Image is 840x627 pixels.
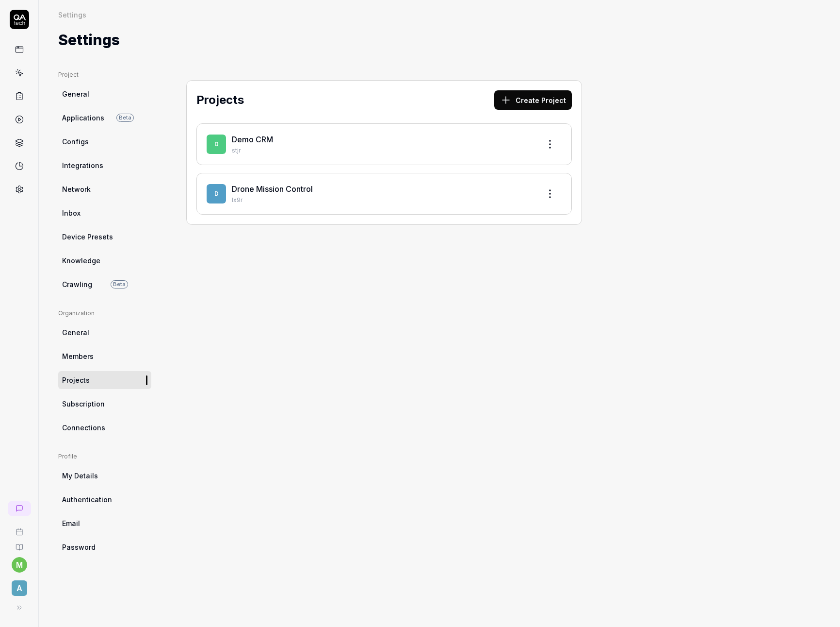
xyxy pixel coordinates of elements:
span: Password [62,542,96,552]
button: Create Project [494,90,572,110]
a: Inbox [58,204,151,222]
h1: Settings [58,29,120,51]
p: stjr [232,146,533,155]
span: Applications [62,113,104,123]
a: Knowledge [58,252,151,270]
a: Configs [58,133,151,151]
a: Email [58,514,151,532]
span: General [62,89,89,99]
span: Crawling [62,279,92,289]
span: Subscription [62,399,105,409]
a: Book a call with us [4,520,34,536]
a: Authentication [58,491,151,508]
span: D [207,135,226,154]
p: Ix9r [232,196,533,204]
h2: Projects [196,91,244,109]
a: Subscription [58,395,151,413]
span: Authentication [62,494,112,505]
span: Integrations [62,160,103,170]
a: Members [58,347,151,365]
span: Projects [62,375,90,385]
div: Organization [58,309,151,318]
span: Device Presets [62,232,113,242]
span: Beta [111,280,128,288]
a: Device Presets [58,228,151,246]
span: Knowledge [62,255,100,266]
span: Beta [116,114,134,122]
a: CrawlingBeta [58,275,151,293]
span: A [12,580,27,596]
span: Configs [62,136,89,147]
a: Integrations [58,156,151,174]
span: General [62,327,89,338]
span: Email [62,518,80,528]
button: A [4,573,34,598]
a: Projects [58,371,151,389]
button: m [12,557,27,573]
a: Demo CRM [232,135,273,144]
a: General [58,85,151,103]
div: Profile [58,452,151,461]
span: Connections [62,423,105,433]
div: Settings [58,10,86,19]
a: General [58,323,151,341]
span: D [207,184,226,203]
span: Members [62,351,94,361]
div: Project [58,70,151,79]
span: Inbox [62,208,81,218]
span: Network [62,184,91,194]
span: My Details [62,471,98,481]
a: Drone Mission Control [232,184,313,194]
a: New conversation [8,501,31,516]
a: Documentation [4,536,34,551]
a: Network [58,180,151,198]
a: Connections [58,419,151,437]
a: My Details [58,467,151,485]
a: ApplicationsBeta [58,109,151,127]
a: Password [58,538,151,556]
